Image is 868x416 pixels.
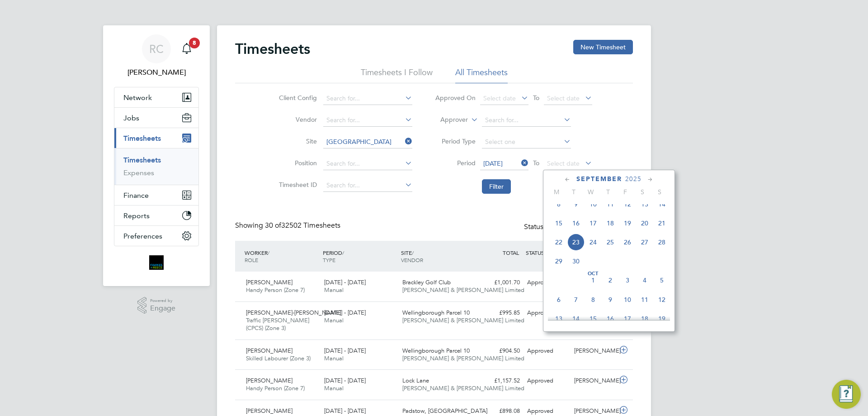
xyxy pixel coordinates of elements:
span: [PERSON_NAME] [246,377,292,384]
span: Handy Person (Zone 7) [246,384,305,392]
span: [DATE] - [DATE] [324,407,366,415]
span: 29 [550,253,567,270]
span: 23 [567,234,585,251]
span: Lock Lane [402,377,429,384]
a: Go to home page [114,255,199,270]
input: Search for... [482,114,571,127]
span: 18 [602,215,619,232]
span: 13 [550,310,567,327]
span: Manual [324,354,344,362]
span: 8 [189,38,200,48]
span: F [617,188,634,196]
div: PERIOD [321,244,399,268]
span: 18 [636,310,653,327]
span: S [651,188,668,196]
div: Approved [524,373,571,388]
span: Powered by [150,297,175,305]
span: [DATE] - [DATE] [324,309,366,316]
span: Preferences [123,232,162,240]
span: M [548,188,565,196]
span: 30 of [265,221,281,230]
input: Search for... [323,158,412,170]
span: Manual [324,286,344,294]
span: 27 [636,234,653,251]
span: 4 [636,272,653,289]
span: 17 [619,310,636,327]
span: 2025 [625,175,642,183]
span: To [530,92,542,104]
a: Powered byEngage [137,297,176,314]
span: Manual [324,384,344,392]
span: 22 [550,234,567,251]
span: 26 [619,234,636,251]
div: £904.50 [476,344,524,359]
span: 19 [653,310,670,327]
span: TOTAL [503,249,519,256]
span: 13 [636,196,653,213]
span: 16 [567,215,585,232]
div: [PERSON_NAME] [571,373,618,388]
span: [DATE] - [DATE] [324,347,366,354]
span: Engage [150,305,175,312]
span: [PERSON_NAME] & [PERSON_NAME] Limited [402,316,524,324]
span: Robyn Clarke [114,67,199,78]
span: [DATE] [483,159,503,167]
span: ROLE [245,256,258,263]
label: Vendor [276,115,317,124]
img: bromak-logo-retina.png [149,255,164,270]
div: SITE [399,244,477,268]
label: Approver [427,115,468,124]
label: Approved On [435,94,476,102]
span: [DATE] - [DATE] [324,278,366,286]
span: 14 [567,310,585,327]
span: Network [123,93,152,102]
span: 3 [619,272,636,289]
label: Client Config [276,94,317,102]
div: Approved [524,344,571,359]
span: 5 [653,272,670,289]
span: 2 [602,272,619,289]
span: RC [149,43,164,55]
span: W [582,188,599,196]
button: New Timesheet [573,40,633,54]
span: 8 [585,291,602,308]
span: T [565,188,582,196]
button: Timesheets [114,128,198,148]
input: Search for... [323,179,412,192]
span: [PERSON_NAME] & [PERSON_NAME] Limited [402,384,524,392]
span: 11 [602,196,619,213]
div: £1,157.52 [476,373,524,388]
span: Select date [483,94,516,102]
span: Finance [123,191,149,200]
span: Handy Person (Zone 7) [246,286,305,294]
button: Engage Resource Center [832,380,861,409]
a: Timesheets [123,156,161,164]
span: TYPE [323,256,335,263]
span: Timesheets [123,134,161,143]
div: WORKER [242,244,321,268]
span: Jobs [123,114,139,122]
span: 1 [585,272,602,289]
span: 8 [550,196,567,213]
span: 16 [602,310,619,327]
input: Search for... [323,114,412,127]
a: Expenses [123,168,154,177]
span: T [599,188,617,196]
span: / [268,249,269,256]
span: Manual [324,316,344,324]
span: [PERSON_NAME] [246,407,292,415]
input: Search for... [323,92,412,105]
span: VENDOR [401,256,423,263]
span: 12 [619,196,636,213]
button: Preferences [114,226,198,246]
span: September [576,175,622,183]
span: Select date [547,159,580,167]
span: [DATE] - [DATE] [324,377,366,384]
span: 20 [636,215,653,232]
span: [PERSON_NAME] & [PERSON_NAME] Limited [402,354,524,362]
span: 6 [550,291,567,308]
span: Wellingborough Parcel 10 [402,347,470,354]
input: Select one [482,136,571,148]
input: Search for... [323,136,412,148]
span: 10 [619,291,636,308]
